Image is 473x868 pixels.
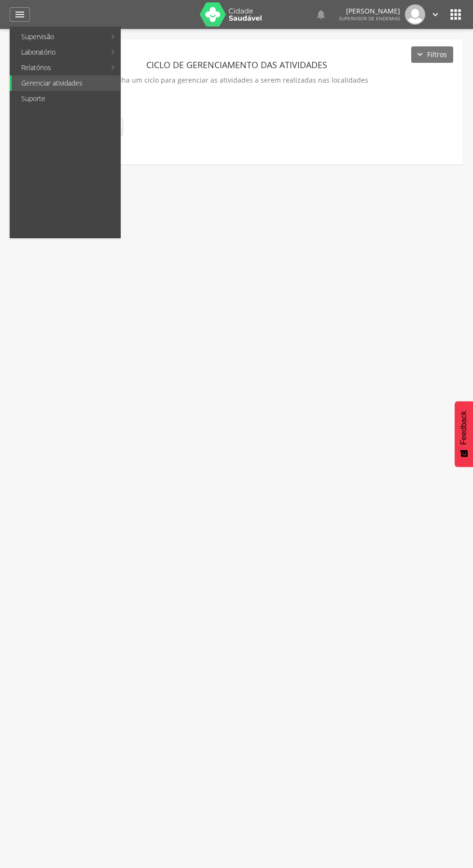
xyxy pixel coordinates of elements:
[12,29,106,44] a: Supervisão
[12,60,106,75] a: Relatórios
[12,75,120,91] a: Gerenciar atividades
[12,91,120,106] a: Suporte
[459,411,468,445] span: Feedback
[12,44,106,60] a: Laboratório
[455,401,473,467] button: Feedback - Mostrar pesquisa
